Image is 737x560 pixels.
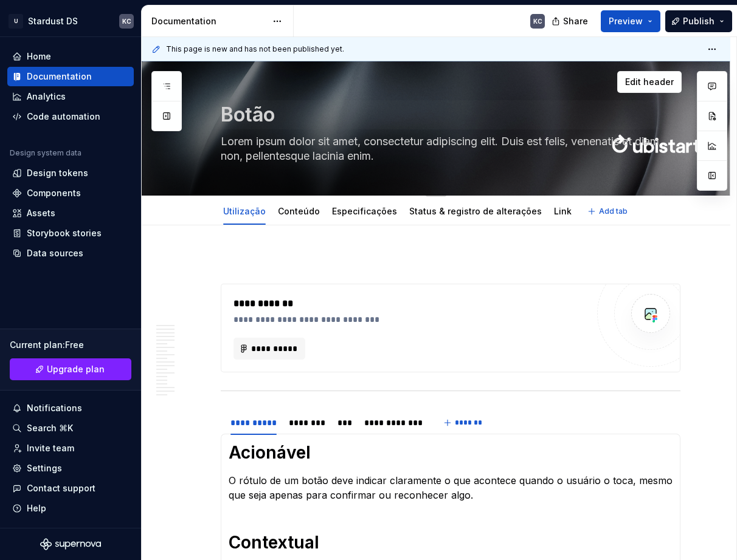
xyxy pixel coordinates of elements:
textarea: Botão [218,100,678,129]
svg: Supernova Logo [40,538,101,550]
div: Help [27,502,46,514]
a: Components [7,183,134,203]
a: Utilização [223,206,266,216]
h1: Contextual [229,531,673,553]
a: Design tokens [7,163,134,183]
h1: Acionável [229,442,673,463]
button: Add tab [584,203,633,220]
div: Conteúdo [273,198,325,224]
a: Data sources [7,244,134,263]
button: Publish [665,10,732,32]
div: Storybook stories [27,227,102,239]
button: UStardust DSKC [2,8,139,34]
div: Design tokens [27,167,88,179]
a: Home [7,47,134,66]
button: Help [7,499,134,518]
div: Notifications [27,402,82,414]
textarea: Lorem ipsum dolor sit amet, consectetur adipiscing elit. Duis est felis, venenatis et diam non, p... [218,132,678,166]
a: Documentation [7,67,134,86]
span: Add tab [599,207,628,216]
div: Documentation [151,15,266,27]
div: KC [122,16,131,26]
div: KC [533,16,542,26]
div: Utilização [218,198,271,224]
div: Status & registro de alterações [404,198,547,224]
div: Current plan : Free [10,339,131,351]
a: Settings [7,459,134,478]
a: Analytics [7,87,134,106]
a: Upgrade plan [10,358,131,380]
div: Link [549,198,576,224]
span: Share [563,15,588,27]
a: Status & registro de alterações [409,206,542,216]
span: Edit header [625,76,674,88]
button: Contact support [7,479,134,498]
div: U [9,14,23,29]
button: Search ⌘K [7,418,134,438]
a: Code automation [7,107,134,126]
button: Notifications [7,398,134,418]
span: Preview [609,15,643,27]
div: Search ⌘K [27,422,73,434]
div: Home [27,50,51,63]
a: Conteúdo [278,206,320,216]
a: Invite team [7,439,134,458]
a: Storybook stories [7,224,134,243]
span: This page is new and has not been published yet. [166,44,344,54]
div: Especificações [327,198,402,224]
div: Invite team [27,442,74,454]
div: Design system data [10,148,81,158]
div: Components [27,187,81,199]
p: O rótulo de um botão deve indicar claramente o que acontece quando o usuário o toca, mesmo que se... [229,473,673,502]
div: Settings [27,462,62,474]
a: Especificações [332,206,397,216]
button: Share [545,10,596,32]
div: Assets [27,207,55,219]
div: Code automation [27,111,100,123]
button: Edit header [617,71,682,93]
button: Preview [601,10,660,32]
span: Upgrade plan [47,363,105,375]
div: Data sources [27,247,83,259]
span: Publish [683,15,715,27]
div: Stardust DS [28,15,78,27]
a: Link [554,206,572,216]
div: Analytics [27,90,66,103]
a: Assets [7,203,134,223]
div: Contact support [27,482,95,494]
div: Documentation [27,70,92,83]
